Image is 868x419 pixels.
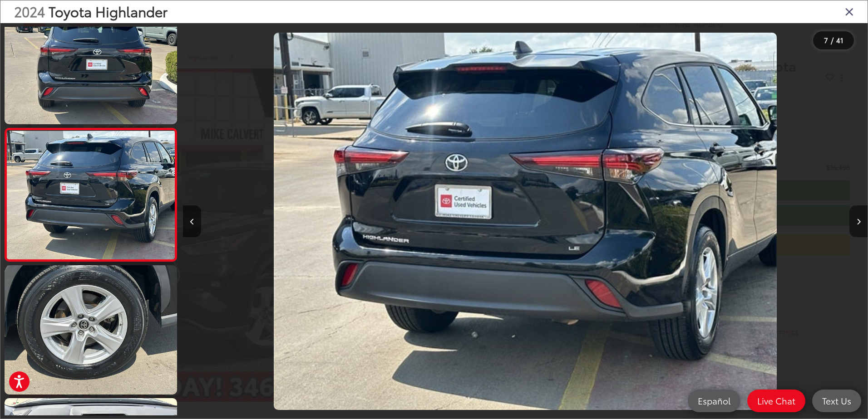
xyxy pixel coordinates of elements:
[3,264,179,396] img: 2024 Toyota Highlander LE
[845,5,854,17] i: Close gallery
[812,390,861,412] a: Text Us
[5,131,176,259] img: 2024 Toyota Highlander LE
[836,35,843,45] span: 41
[818,395,856,406] span: Text Us
[824,35,828,45] span: 7
[183,33,868,410] div: 2024 Toyota Highlander LE 6
[274,33,777,410] img: 2024 Toyota Highlander LE
[693,395,735,406] span: Español
[183,205,201,237] button: Previous image
[849,205,868,237] button: Next image
[49,1,168,21] span: Toyota Highlander
[688,390,740,412] a: Español
[14,1,45,21] span: 2024
[747,390,805,412] a: Live Chat
[830,37,834,44] span: /
[753,395,800,406] span: Live Chat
